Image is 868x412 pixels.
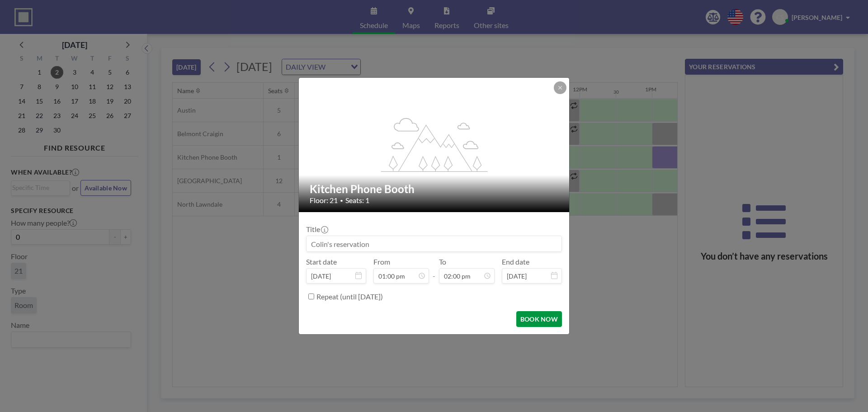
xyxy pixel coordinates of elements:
[381,117,488,171] g: flex-grow: 1.2;
[307,236,561,251] input: Colin's reservation
[439,257,446,266] label: To
[310,196,338,205] span: Floor: 21
[306,257,337,266] label: Start date
[373,257,390,266] label: From
[516,311,562,327] button: BOOK NOW
[310,182,559,196] h2: Kitchen Phone Booth
[306,225,327,234] label: Title
[433,260,435,280] span: -
[340,197,343,204] span: •
[316,292,383,301] label: Repeat (until [DATE])
[502,257,529,266] label: End date
[345,196,369,205] span: Seats: 1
